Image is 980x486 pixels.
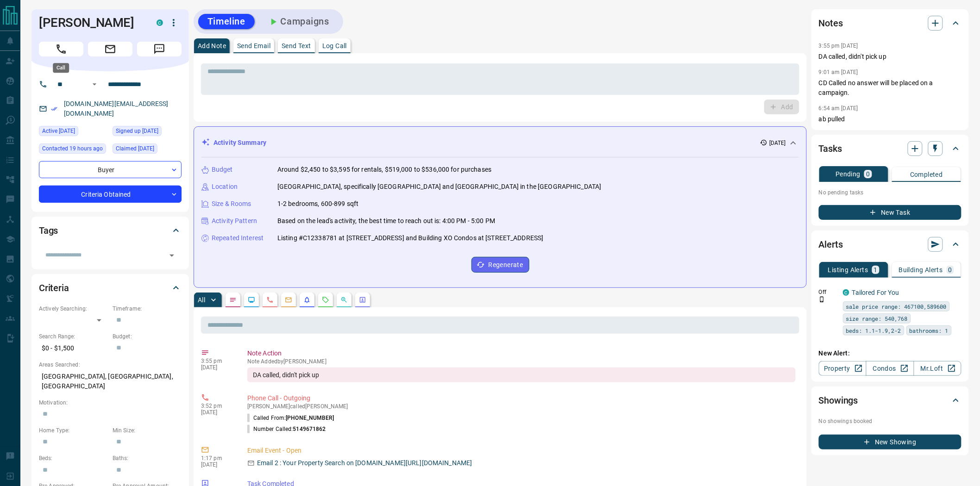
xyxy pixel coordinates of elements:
[201,455,233,461] p: 1:17 pm
[201,358,233,364] p: 3:55 pm
[113,126,182,139] div: Fri Dec 17 2021
[39,223,58,238] h2: Tags
[910,326,949,335] span: bathrooms: 1
[769,139,786,147] p: [DATE]
[39,15,143,30] h1: [PERSON_NAME]
[819,435,961,449] button: New Showing
[39,305,108,313] p: Actively Searching:
[42,126,75,136] span: Active [DATE]
[165,249,178,262] button: Open
[212,165,233,174] p: Budget
[836,171,861,177] p: Pending
[819,69,858,75] p: 9:01 am [DATE]
[39,361,182,369] p: Areas Searched:
[303,296,311,304] svg: Listing Alerts
[910,171,943,178] p: Completed
[201,409,233,416] p: [DATE]
[39,369,182,394] p: [GEOGRAPHIC_DATA], [GEOGRAPHIC_DATA], [GEOGRAPHIC_DATA]
[201,364,233,371] p: [DATE]
[247,358,796,365] p: Note Added by [PERSON_NAME]
[248,296,255,304] svg: Lead Browsing Activity
[293,426,326,432] span: 5149671862
[899,267,943,273] p: Building Alerts
[846,302,947,311] span: sale price range: 467100,589600
[212,182,238,192] p: Location
[237,43,270,49] p: Send Email
[286,415,334,421] span: [PHONE_NUMBER]
[198,14,255,29] button: Timeline
[39,277,182,299] div: Criteria
[212,199,251,209] p: Size & Rooms
[819,186,961,199] p: No pending tasks
[39,341,108,356] p: $0 - $1,500
[819,389,961,411] div: Showings
[852,289,899,296] a: Tailored For You
[819,137,961,160] div: Tasks
[247,368,796,382] div: DA called, didn't pick up
[949,267,952,273] p: 0
[846,326,901,335] span: beds: 1.1-1.9,2-2
[282,43,311,49] p: Send Text
[819,205,961,220] button: New Task
[819,43,858,49] p: 3:55 pm [DATE]
[39,161,182,178] div: Buyer
[322,43,347,49] p: Log Call
[116,126,158,136] span: Signed up [DATE]
[42,144,103,153] span: Contacted 19 hours ago
[247,349,796,358] p: Note Action
[819,233,961,255] div: Alerts
[277,199,358,209] p: 1-2 bedrooms, 600-899 sqft
[247,425,326,433] p: Number Called:
[214,138,266,148] p: Activity Summary
[819,349,961,358] p: New Alert:
[819,296,825,303] svg: Push Notification Only
[39,143,108,156] div: Fri Aug 15 2025
[157,19,163,26] div: condos.ca
[828,267,868,273] p: Listing Alerts
[39,186,182,203] div: Criteria Obtained
[113,426,182,435] p: Min Size:
[201,134,799,151] div: Activity Summary[DATE]
[819,114,961,124] p: ab pulled
[819,16,843,31] h2: Notes
[39,42,83,56] span: Call
[277,165,491,174] p: Around $2,450 to $3,595 for rentals, $519,000 to $536,000 for purchases
[819,417,961,425] p: No showings booked
[39,399,182,407] p: Motivation:
[198,297,205,303] p: All
[51,106,57,112] svg: Email Verified
[53,63,69,73] div: Call
[866,171,870,177] p: 0
[277,182,602,192] p: [GEOGRAPHIC_DATA], specifically [GEOGRAPHIC_DATA] and [GEOGRAPHIC_DATA] in the [GEOGRAPHIC_DATA]
[89,79,100,90] button: Open
[258,14,339,29] button: Campaigns
[359,296,366,304] svg: Agent Actions
[819,78,961,98] p: CD Called no answer will be placed on a campaign.
[819,393,858,408] h2: Showings
[212,216,257,226] p: Activity Pattern
[39,126,108,139] div: Tue Aug 12 2025
[113,143,182,156] div: Wed Aug 13 2025
[247,393,796,403] p: Phone Call - Outgoing
[113,454,182,462] p: Baths:
[39,280,69,295] h2: Criteria
[113,332,182,341] p: Budget:
[212,233,264,243] p: Repeated Interest
[247,446,796,455] p: Email Event - Open
[113,305,182,313] p: Timeframe:
[819,12,961,34] div: Notes
[64,100,169,117] a: [DOMAIN_NAME][EMAIL_ADDRESS][DOMAIN_NAME]
[137,42,182,56] span: Message
[874,267,878,273] p: 1
[819,52,961,62] p: DA called, didn't pick up
[39,219,182,242] div: Tags
[914,361,961,376] a: Mr.Loft
[201,403,233,409] p: 3:52 pm
[277,216,495,226] p: Based on the lead's activity, the best time to reach out is: 4:00 PM - 5:00 PM
[819,237,843,252] h2: Alerts
[819,288,837,296] p: Off
[201,461,233,468] p: [DATE]
[846,314,908,323] span: size range: 540,768
[247,403,796,410] p: [PERSON_NAME] called [PERSON_NAME]
[247,414,334,422] p: Called From:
